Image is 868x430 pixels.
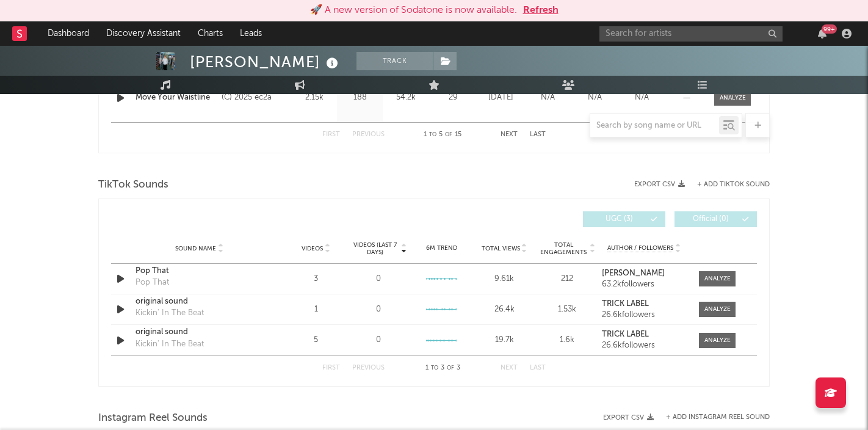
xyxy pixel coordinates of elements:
a: Pop That [136,265,263,277]
div: 26.6k followers [602,311,687,319]
div: 0 [376,304,381,316]
div: 1 [288,304,344,316]
button: Refresh [523,3,559,18]
span: to [431,365,438,371]
div: Pop That [136,277,169,289]
span: Total Views [482,245,520,252]
button: + Add TikTok Sound [697,181,770,188]
span: Author / Followers [607,244,673,252]
div: 29 [432,92,474,104]
div: 19.7k [476,334,533,346]
div: 0 [376,334,381,346]
a: Discovery Assistant [98,21,189,46]
button: + Add Instagram Reel Sound [666,414,770,421]
button: Export CSV [603,414,654,421]
button: UGC(3) [583,211,665,227]
div: 188 [340,92,380,104]
input: Search by song name or URL [590,121,719,131]
a: original sound [136,326,263,338]
button: + Add TikTok Sound [685,181,770,188]
div: N/A [574,92,615,104]
button: Previous [352,365,385,371]
div: 5 [288,334,344,346]
div: N/A [527,92,568,104]
input: Search for artists [599,26,783,42]
div: 63.2k followers [602,280,687,289]
div: Kickin' In The Beat [136,307,204,319]
span: Official ( 0 ) [682,216,739,223]
button: Track [356,52,433,70]
a: Move Your Waistline [136,92,215,104]
div: 212 [539,273,596,285]
a: original sound [136,296,263,308]
span: UGC ( 3 ) [591,216,647,223]
a: Leads [231,21,270,46]
a: Dashboard [39,21,98,46]
div: 99 + [822,24,837,34]
button: 99+ [818,29,826,38]
div: 2.15k [294,92,334,104]
span: Sound Name [175,245,216,252]
span: TikTok Sounds [98,178,168,192]
strong: [PERSON_NAME] [602,269,665,277]
div: Kickin' In The Beat [136,338,204,351]
button: Export CSV [634,181,685,188]
div: 26.6k followers [602,341,687,350]
strong: TRICK LABEL [602,300,649,308]
strong: TRICK LABEL [602,330,649,338]
button: Next [501,365,518,371]
div: 26.4k [476,304,533,316]
a: Charts [189,21,231,46]
button: Last [530,365,546,371]
a: [PERSON_NAME] [602,269,687,278]
div: 54.2k [386,92,425,104]
div: 1 3 3 [409,361,476,376]
span: of [447,365,454,371]
div: 0 [376,273,381,285]
span: Videos (last 7 days) [350,241,400,256]
button: First [322,365,340,371]
div: [PERSON_NAME] [190,52,341,72]
div: 9.61k [476,273,533,285]
a: TRICK LABEL [602,330,687,339]
span: Instagram Reel Sounds [98,411,208,426]
div: 🚀 A new version of Sodatone is now available. [310,3,517,18]
span: Total Engagements [539,241,588,256]
a: TRICK LABEL [602,300,687,308]
div: [DATE] [480,92,521,104]
div: (C) 2025 ec2a [222,90,288,105]
div: 1.53k [539,304,596,316]
span: Videos [302,245,323,252]
div: N/A [621,92,662,104]
div: 3 [288,273,344,285]
div: 1.6k [539,334,596,346]
div: 6M Trend [413,244,470,253]
button: Official(0) [675,211,757,227]
div: + Add Instagram Reel Sound [654,414,770,421]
